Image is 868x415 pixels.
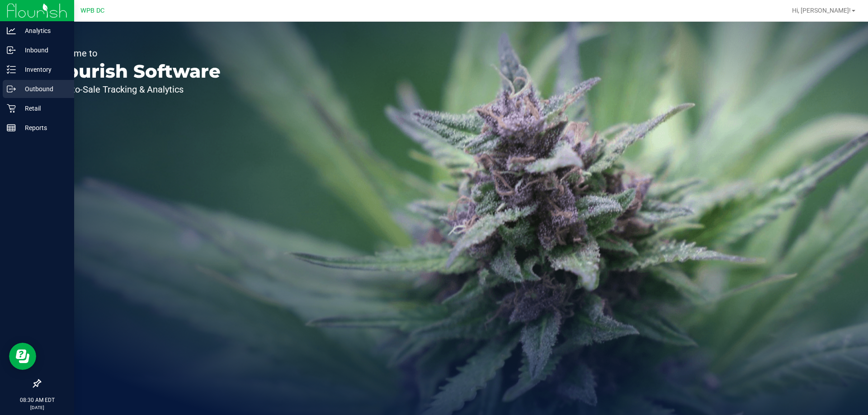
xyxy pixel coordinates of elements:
[49,62,221,80] p: Flourish Software
[4,396,70,404] p: 08:30 AM EDT
[16,103,70,114] p: Retail
[16,84,70,94] p: Outbound
[49,49,221,58] p: Welcome to
[7,26,16,35] inline-svg: Analytics
[792,7,851,14] span: Hi, [PERSON_NAME]!
[7,65,16,74] inline-svg: Inventory
[7,104,16,113] inline-svg: Retail
[7,123,16,132] inline-svg: Reports
[7,46,16,55] inline-svg: Inbound
[16,64,70,75] p: Inventory
[49,85,221,94] p: Seed-to-Sale Tracking & Analytics
[16,45,70,56] p: Inbound
[4,404,70,411] p: [DATE]
[80,7,104,14] span: WPB DC
[16,122,70,133] p: Reports
[9,343,36,370] iframe: Resource center
[7,84,16,93] inline-svg: Outbound
[16,25,70,36] p: Analytics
